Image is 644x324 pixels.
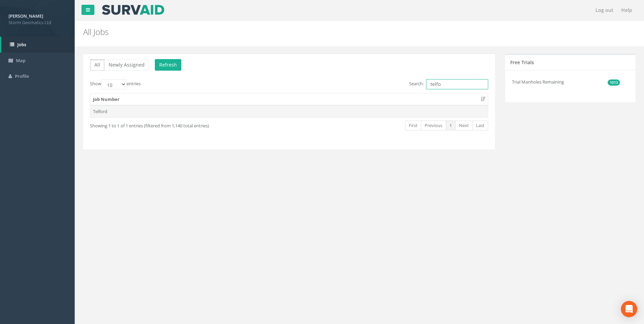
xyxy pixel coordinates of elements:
strong: [PERSON_NAME] [8,13,43,19]
td: Telford [90,105,488,118]
a: 1 [446,121,456,130]
button: Newly Assigned [104,59,149,71]
span: Map [16,57,25,64]
input: Search: [426,79,488,89]
label: Show entries [90,79,141,89]
button: All [90,59,105,71]
h5: Free Trials [510,60,534,65]
a: Next [455,121,473,130]
span: 1013 [608,79,620,86]
a: First [405,121,421,130]
button: Refresh [155,59,181,71]
select: Showentries [101,79,127,89]
div: Open Intercom Messenger [621,301,637,317]
div: Showing 1 to 1 of 1 entries (filtered from 1,140 total entries) [90,120,250,129]
a: Jobs [1,37,75,53]
span: Storm Geomatics Ltd [8,19,66,26]
h2: All Jobs [83,28,542,36]
a: [PERSON_NAME] Storm Geomatics Ltd [8,11,66,25]
li: Trial Manholes Remaining [512,75,620,89]
th: Job Number: activate to sort column ascending [90,93,488,106]
span: Profile [15,73,29,79]
a: Previous [421,121,446,130]
a: Last [472,121,488,130]
label: Search: [409,79,488,89]
span: Jobs [17,41,26,48]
